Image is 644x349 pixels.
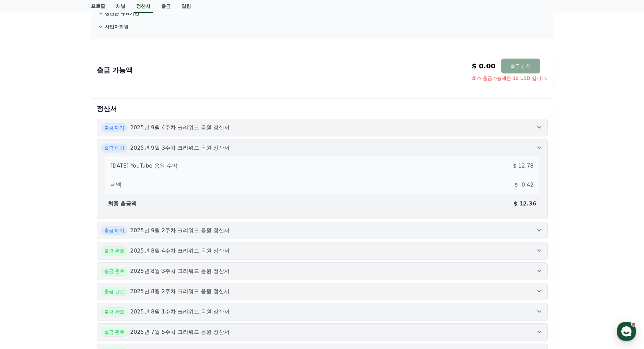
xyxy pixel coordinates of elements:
span: 출금 대기 [101,123,127,132]
p: 세액 [111,181,121,189]
p: 2025년 8월 2주차 크리워드 음원 정산서 [130,287,230,296]
a: 설정 [87,215,130,232]
p: 출금 가능액 [97,65,133,75]
p: 2025년 9월 2주차 크리워드 음원 정산서 [130,226,230,235]
p: [DATE] YouTube 음원 수익 [111,162,177,170]
span: 출금 완료 [101,246,127,255]
button: 출금 완료 2025년 7월 5주차 크리워드 음원 정산서 [97,323,548,341]
p: $ 0.00 [472,61,496,71]
span: 설정 [104,225,113,230]
span: 대화 [62,225,70,231]
p: $ 12.78 [513,162,533,170]
p: 2025년 8월 3주차 크리워드 음원 정산서 [130,267,230,275]
p: 정산서 [97,104,548,113]
a: 홈 [2,215,45,232]
button: 출금 신청 [501,59,540,73]
span: 홈 [21,225,25,230]
p: 사업자회원 [105,23,128,30]
p: 2025년 9월 3주차 크리워드 음원 정산서 [130,144,230,152]
button: 출금 대기 2025년 9월 4주차 크리워드 음원 정산서 [97,119,548,136]
span: 출금 완료 [101,287,127,296]
p: 2025년 8월 4주차 크리워드 음원 정산서 [130,247,230,255]
span: 최소 출금가능액은 10 USD 입니다. [472,75,548,82]
p: 2025년 9월 4주차 크리워드 음원 정산서 [130,124,230,132]
button: 출금 완료 2025년 8월 1주차 크리워드 음원 정산서 [97,303,548,321]
span: 출금 완료 [101,328,127,336]
p: 정산금 유효기간 [105,10,140,17]
button: 출금 완료 2025년 8월 3주차 크리워드 음원 정산서 [97,262,548,280]
p: 최종 출금액 [108,200,137,208]
button: 출금 대기 2025년 9월 2주차 크리워드 음원 정산서 [97,222,548,239]
button: 출금 대기 2025년 9월 3주차 크리워드 음원 정산서 [DATE] YouTube 음원 수익 $ 12.78 세액 $ -0.42 최종 출금액 $ 12.36 [97,139,548,219]
p: $ -0.42 [515,181,534,189]
p: 2025년 7월 5주차 크리워드 음원 정산서 [130,328,230,336]
button: 사업자회원 [97,20,548,34]
span: 출금 대기 [101,226,127,235]
span: 출금 완료 [101,267,127,276]
button: 정산금 유효기간 [97,6,548,20]
span: 출금 완료 [101,307,127,316]
button: 출금 완료 2025년 8월 2주차 크리워드 음원 정산서 [97,283,548,300]
p: 2025년 8월 1주차 크리워드 음원 정산서 [130,308,230,316]
a: 대화 [45,215,87,232]
p: $ 12.36 [514,200,536,208]
span: 출금 대기 [101,144,127,152]
button: 출금 완료 2025년 8월 4주차 크리워드 음원 정산서 [97,242,548,260]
